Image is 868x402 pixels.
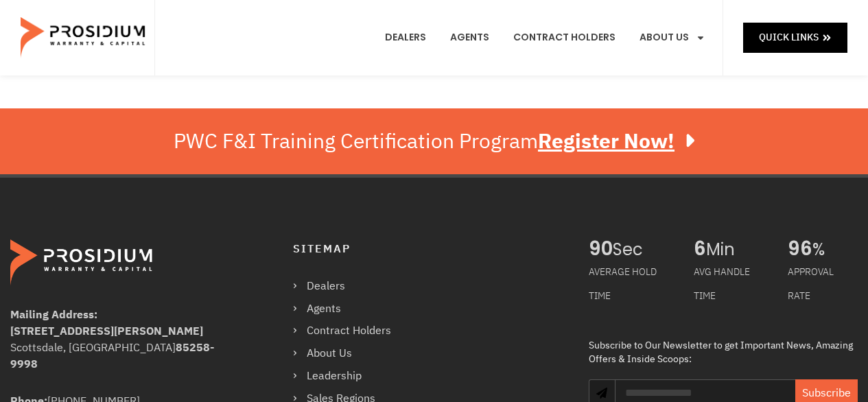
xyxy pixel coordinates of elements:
[812,239,858,260] span: %
[613,239,680,260] span: Sec
[788,260,858,308] div: APPROVAL RATE
[293,276,405,296] a: Dealers
[440,12,500,63] a: Agents
[10,307,97,323] b: Mailing Address:
[629,12,716,63] a: About Us
[694,239,706,260] span: 6
[375,12,436,63] a: Dealers
[788,239,812,260] span: 96
[589,339,858,366] div: Subscribe to Our Newsletter to get Important News, Amazing Offers & Inside Scoops:
[802,385,851,401] span: Subscribe
[10,340,239,373] div: Scottsdale, [GEOGRAPHIC_DATA]
[589,239,613,260] span: 90
[694,260,773,308] div: AVG HANDLE TIME
[759,29,819,46] span: Quick Links
[538,126,675,156] u: Register Now!
[174,129,694,154] div: PWC F&I Training Certification Program
[743,23,847,52] a: Quick Links
[293,321,405,341] a: Contract Holders
[589,260,680,308] div: AVERAGE HOLD TIME
[293,239,561,259] h4: Sitemap
[293,366,405,386] a: Leadership
[10,340,214,373] b: 85258-9998
[706,239,773,260] span: Min
[503,12,626,63] a: Contract Holders
[375,12,716,63] nav: Menu
[10,323,203,340] b: [STREET_ADDRESS][PERSON_NAME]
[293,299,405,319] a: Agents
[293,344,405,364] a: About Us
